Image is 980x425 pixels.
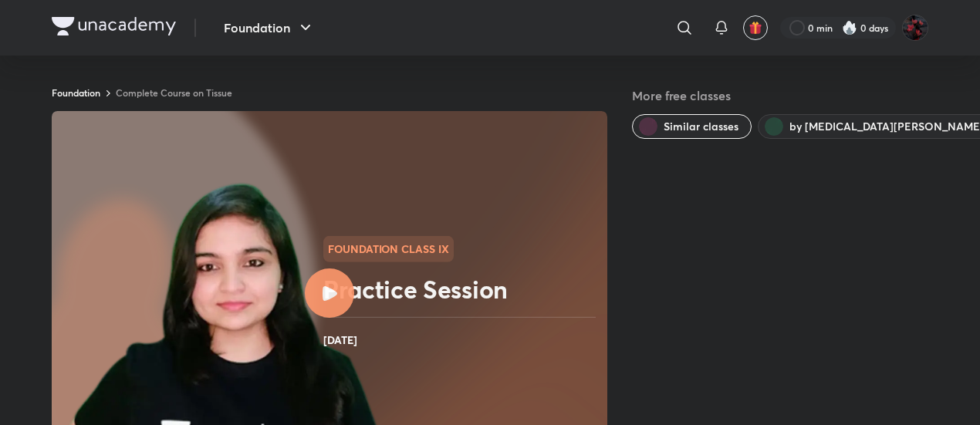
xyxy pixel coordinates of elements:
[323,274,601,305] h2: Practice Session
[842,20,857,35] img: streak
[52,17,176,35] img: Company Logo
[52,17,176,39] a: Company Logo
[116,86,232,99] a: Complete Course on Tissue
[632,114,752,139] button: Similar classes
[215,12,324,43] button: Foundation
[743,15,768,40] button: avatar
[323,330,601,350] h4: [DATE]
[664,119,738,134] span: Similar classes
[749,21,762,35] img: avatar
[52,86,100,99] a: Foundation
[632,86,928,105] h5: More free classes
[902,15,928,41] img: Ananya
